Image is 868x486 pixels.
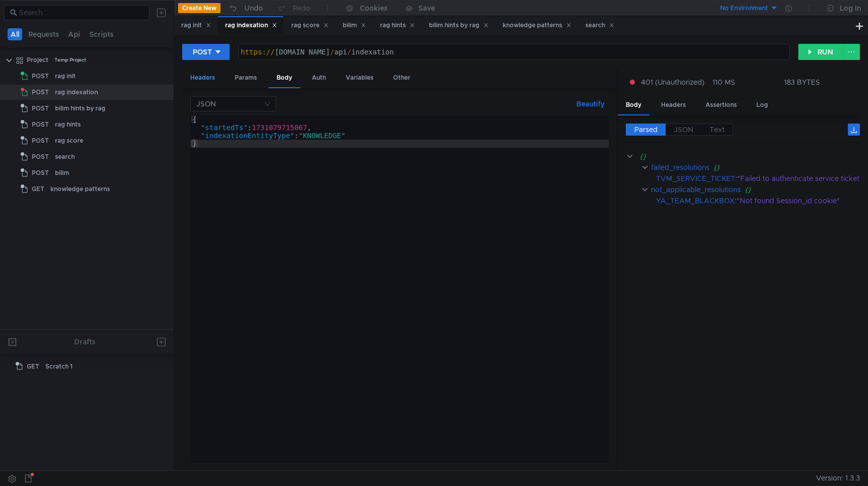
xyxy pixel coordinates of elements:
[304,69,334,87] div: Auth
[55,149,75,164] div: search
[385,69,418,87] div: Other
[55,101,105,116] div: bilim hints by rag
[227,69,265,87] div: Params
[181,20,211,31] div: rag init
[86,28,117,40] button: Scripts
[572,98,609,110] button: Beautify
[178,3,221,13] button: Create New
[641,77,704,88] span: 401 (Unauthorized)
[343,20,366,31] div: bilim
[32,149,49,164] span: POST
[634,125,658,134] span: Parsed
[651,184,741,195] div: not_applicable_resolutions
[720,4,768,13] div: No Environment
[656,195,735,206] div: YA_TEAM_BLACKBOX
[74,336,95,348] div: Drafts
[55,52,86,68] div: Temp Project
[713,78,735,87] div: 110 MS
[293,2,310,14] div: Redo
[338,69,382,87] div: Variables
[27,52,48,68] div: Project
[840,2,861,14] div: Log In
[651,162,710,173] div: failed_resolutions
[268,69,300,88] div: Body
[585,20,614,31] div: search
[32,165,49,180] span: POST
[244,2,263,14] div: Undo
[816,471,860,485] span: Version: 1.3.3
[32,117,49,132] span: POST
[710,125,725,134] span: Text
[32,133,49,148] span: POST
[291,20,329,31] div: rag score
[65,28,83,40] button: Api
[182,69,223,87] div: Headers
[653,96,694,114] div: Headers
[27,359,39,374] span: GET
[55,117,81,132] div: rag hints
[55,133,83,148] div: rag score
[8,28,22,40] button: All
[55,165,69,180] div: bilim
[19,7,143,18] input: Search...
[784,78,820,87] div: 183 BYTES
[55,85,98,100] div: rag indexation
[45,359,73,374] div: Scratch 1
[503,20,571,31] div: knowledge patterns
[674,125,693,134] span: JSON
[182,44,230,60] button: POST
[270,1,317,16] button: Redo
[618,96,649,115] div: Body
[798,44,843,60] button: RUN
[380,20,415,31] div: rag hints
[697,96,745,114] div: Assertions
[360,2,388,14] div: Cookies
[225,20,277,31] div: rag indexation
[55,69,76,84] div: rag init
[32,69,49,84] span: POST
[50,181,110,197] div: knowledge patterns
[32,101,49,116] span: POST
[429,20,489,31] div: bilim hints by rag
[25,28,62,40] button: Requests
[193,46,212,57] div: POST
[748,96,776,114] div: Log
[656,173,735,184] div: TVM_SERVICE_TICKET
[418,5,435,12] div: Save
[221,1,270,16] button: Undo
[32,181,44,197] span: GET
[32,85,49,100] span: POST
